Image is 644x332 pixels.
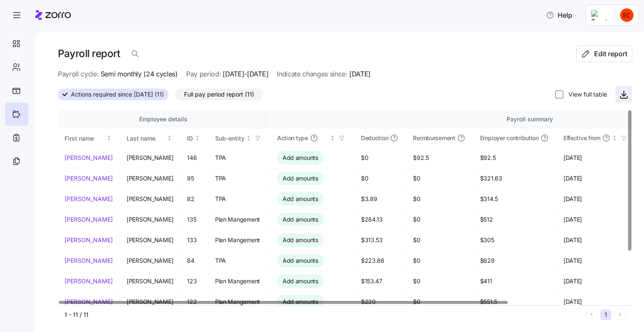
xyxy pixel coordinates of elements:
span: Add amounts [283,154,318,162]
div: ID [187,134,193,143]
span: Employer contribution [480,134,539,142]
span: [PERSON_NAME] [127,154,173,162]
span: $628 [480,256,550,265]
div: Not sorted [330,135,335,141]
span: Add amounts [283,236,318,244]
span: [PERSON_NAME] [127,195,173,203]
a: [PERSON_NAME] [65,298,113,306]
span: 146 [187,154,201,162]
span: $0 [413,256,466,265]
th: IDNot sorted [180,128,208,148]
span: $305 [480,236,550,244]
th: Action typeNot sorted [270,128,354,148]
span: $92.5 [413,154,466,162]
a: [PERSON_NAME] [65,174,113,183]
span: Add amounts [283,215,318,224]
span: [PERSON_NAME] [127,174,173,183]
span: $512 [480,215,550,224]
span: 123 [187,277,201,285]
span: [DATE] [563,236,629,244]
span: $0 [361,154,399,162]
span: 133 [187,236,201,244]
span: TPA [215,256,263,265]
span: [PERSON_NAME] [127,236,173,244]
span: Plan Mangement [215,277,263,285]
span: Add amounts [283,174,318,183]
div: Not sorted [166,135,172,141]
span: Effective from [563,134,600,142]
a: [PERSON_NAME] [65,236,113,244]
div: Not sorted [106,135,112,141]
span: 95 [187,174,201,183]
span: [PERSON_NAME] [127,277,173,285]
button: Next page [615,309,626,320]
span: [DATE] [563,256,629,265]
span: Action type [277,134,308,142]
span: Indicate changes since: [277,69,348,79]
span: $0 [413,215,466,224]
span: 82 [187,195,201,203]
span: Reimbursement [413,134,455,142]
span: $0 [413,195,466,203]
span: TPA [215,154,263,162]
span: Add amounts [283,195,318,203]
span: Add amounts [283,298,318,306]
th: Last nameNot sorted [120,128,180,148]
span: $92.5 [480,154,550,162]
span: Plan Mangement [215,298,263,306]
th: Sub-entityNot sorted [208,128,270,148]
span: [DATE] [563,174,629,183]
span: [DATE] [563,298,629,306]
span: Semi monthly (24 cycles) [101,69,178,79]
div: Not sorted [612,135,618,141]
span: [DATE] [563,154,629,162]
button: Help [539,7,579,24]
div: Employee details [65,115,262,124]
span: $284.13 [361,215,399,224]
span: $3.89 [361,195,399,203]
span: [PERSON_NAME] [127,298,173,306]
span: Pay period: [186,69,221,79]
span: Add amounts [283,256,318,265]
span: $0 [413,174,466,183]
button: Previous page [586,309,597,320]
img: Employer logo [591,10,608,20]
span: 135 [187,215,201,224]
div: 1 - 11 / 11 [65,311,583,319]
span: Actions required since [DATE] (11) [71,89,164,100]
span: $223.86 [361,256,399,265]
th: First nameNot sorted [58,128,120,148]
span: [DATE] [349,69,371,79]
span: $220 [361,298,399,306]
span: $551.5 [480,298,550,306]
span: $0 [413,277,466,285]
div: Last name [127,134,165,143]
span: [PERSON_NAME] [127,215,173,224]
span: [DATE] [563,277,629,285]
div: First name [65,134,105,143]
span: 84 [187,256,201,265]
span: [DATE] [563,215,629,224]
span: 122 [187,298,201,306]
span: $313.53 [361,236,399,244]
th: Effective fromNot sorted [557,128,636,148]
span: Help [546,10,572,20]
img: cc97166a80db72ba115bf250c5d9a898 [620,8,634,22]
span: Full pay period report (11) [184,89,254,100]
button: 1 [600,309,611,320]
span: TPA [215,174,263,183]
a: [PERSON_NAME] [65,256,113,265]
span: Add amounts [283,277,318,285]
span: [DATE] [563,195,629,203]
span: $321.63 [480,174,550,183]
span: [DATE]-[DATE] [223,69,268,79]
span: Edit report [594,49,627,59]
button: Edit report [576,45,632,62]
span: $0 [413,236,466,244]
a: [PERSON_NAME] [65,277,113,285]
div: Sub-entity [215,134,244,143]
span: $0 [361,174,399,183]
span: Payroll cycle: [58,69,99,79]
span: $0 [413,298,466,306]
span: Plan Mangement [215,215,263,224]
